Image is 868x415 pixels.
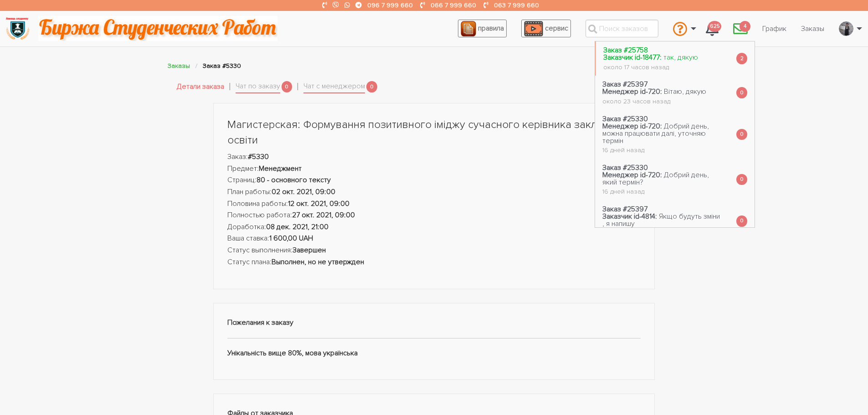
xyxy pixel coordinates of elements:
[269,234,313,243] strong: 1 600,00 UAH
[458,20,507,37] a: правила
[177,81,224,93] a: Детали заказа
[227,151,641,163] li: Заказ:
[602,80,647,89] strong: Заказ #25397
[595,159,729,200] a: Заказ #25330 Менеджер id-720: Добрий день, який термін? 16 дней назад
[596,41,705,76] a: Заказ #25758 Заказчик id-18477: так, дякую около 17 часов назад
[664,87,706,96] span: Вітаю, дякую
[521,20,571,37] a: сервис
[595,110,729,159] a: Заказ #25330 Менеджер id-720: Добрий день, можна працювати далі, уточняю термін 16 дней назад
[293,246,326,255] strong: Завершен
[272,257,364,266] strong: Выполнен, но не утвержден
[227,221,641,233] li: Доработка:
[272,187,335,196] strong: 02 окт. 2021, 09:00
[708,21,721,32] span: 625
[288,199,349,208] strong: 12 окт. 2021, 09:00
[367,1,413,9] a: 096 7 999 660
[227,117,641,148] h1: Магистерская: Формування позитивного іміджу сучасного керівника закладу освіти
[236,81,280,93] a: Чат по заказу
[227,198,641,210] li: Половина работы:
[595,76,714,110] a: Заказ #25397 Менеджер id-720: Вітаю, дякую около 23 часов назад
[602,189,722,195] div: 16 дней назад
[227,245,641,256] li: Статус выполнения:
[203,61,241,71] li: Заказ #5330
[726,16,755,41] a: 4
[366,81,377,92] span: 0
[602,98,706,105] div: около 23 часов назад
[602,205,647,214] strong: Заказ #25397
[699,16,726,41] a: 625
[38,16,277,41] img: motto-2ce64da2796df845c65ce8f9480b9c9d679903764b3ca6da4b6de107518df0fe.gif
[839,21,853,36] img: 20171208_160937.jpg
[736,129,747,140] span: 0
[478,24,504,33] span: правила
[227,233,641,245] li: Ваша ставка:
[755,20,794,37] a: График
[227,163,641,175] li: Предмет:
[431,1,476,9] a: 066 7 999 660
[259,164,302,173] strong: Менеджмент
[248,152,269,161] strong: #5330
[303,81,365,93] a: Чат с менеджером
[461,21,476,36] img: agreement_icon-feca34a61ba7f3d1581b08bc946b2ec1ccb426f67415f344566775c155b7f62c.png
[602,170,662,179] strong: Менеджер id-720:
[292,210,355,220] strong: 27 окт. 2021, 09:00
[602,87,662,96] strong: Менеджер id-720:
[595,200,729,242] a: Заказ #25397 Заказчик id-4814: Якщо будуть зміни , я напишу
[586,20,658,37] input: Поиск заказов
[736,174,747,185] span: 0
[740,21,750,32] span: 4
[736,53,747,64] span: 2
[168,62,190,70] a: Заказы
[736,87,747,98] span: 0
[227,186,641,198] li: План работы:
[663,53,698,62] span: так, дякую
[603,53,662,62] strong: Заказчик id-18477:
[794,20,832,37] a: Заказы
[257,175,331,184] strong: 80 - основного тексту
[524,21,543,36] img: play_icon-49f7f135c9dc9a03216cfdbccbe1e3994649169d890fb554cedf0eac35a01ba8.png
[603,64,698,71] div: около 17 часов назад
[227,174,641,186] li: Страниц:
[282,81,293,92] span: 0
[602,122,662,131] strong: Менеджер id-720:
[545,24,568,33] span: сервис
[602,122,709,145] span: Добрий день, можна працювати далі, уточняю термін
[602,212,657,221] strong: Заказчик id-4814:
[227,256,641,268] li: Статус плана:
[602,163,648,172] strong: Заказ #25330
[602,114,648,123] strong: Заказ #25330
[227,210,641,221] li: Полностью работа:
[602,170,709,187] span: Добрий день, який термін?
[213,303,655,380] div: Унікальність вище 80%, мова українська
[602,147,722,154] div: 16 дней назад
[227,318,293,327] strong: Пожелания к заказу
[266,222,329,231] strong: 08 дек. 2021, 21:00
[494,1,539,9] a: 063 7 999 660
[736,215,747,227] span: 0
[5,16,30,41] img: logo-135dea9cf721667cc4ddb0c1795e3ba8b7f362e3d0c04e2cc90b931989920324.png
[602,212,720,228] span: Якщо будуть зміни , я напишу
[603,46,648,55] strong: Заказ #25758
